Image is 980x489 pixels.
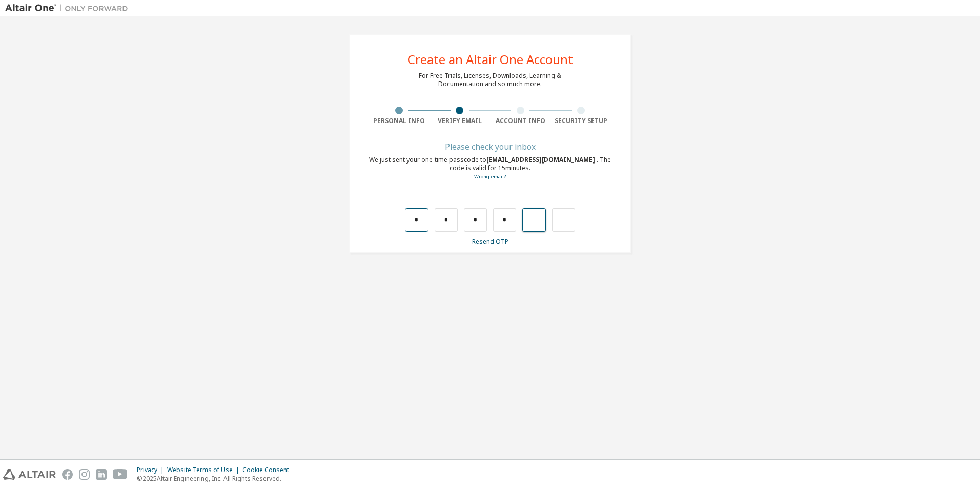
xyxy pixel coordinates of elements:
[490,117,551,125] div: Account Info
[167,466,242,474] div: Website Terms of Use
[242,466,295,474] div: Cookie Consent
[369,156,611,181] div: We just sent your one-time passcode to . The code is valid for 15 minutes.
[369,117,430,125] div: Personal Info
[407,53,573,66] div: Create an Altair One Account
[430,117,491,125] div: Verify Email
[369,144,611,150] div: Please check your inbox
[3,469,56,480] img: altair_logo.svg
[419,72,561,88] div: For Free Trials, Licenses, Downloads, Learning & Documentation and so much more.
[137,466,167,474] div: Privacy
[551,117,612,125] div: Security Setup
[474,173,506,180] a: Go back to the registration form
[5,3,133,13] img: Altair One
[62,469,73,480] img: facebook.svg
[113,469,128,480] img: youtube.svg
[137,474,295,483] p: © 2025 Altair Engineering, Inc. All Rights Reserved.
[79,469,90,480] img: instagram.svg
[472,237,508,246] a: Resend OTP
[96,469,107,480] img: linkedin.svg
[486,155,597,164] span: [EMAIL_ADDRESS][DOMAIN_NAME]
